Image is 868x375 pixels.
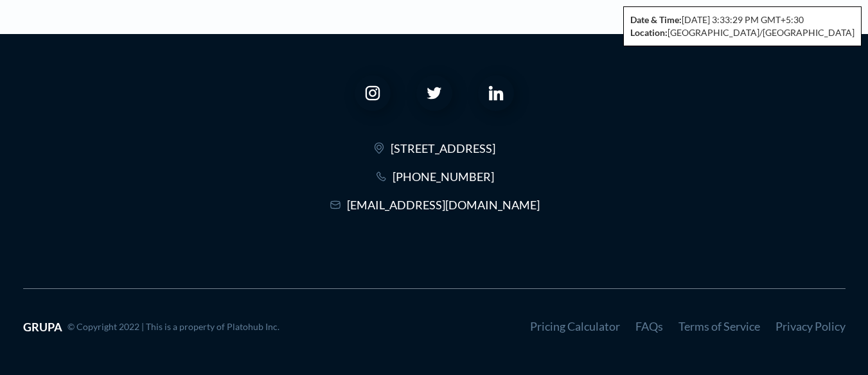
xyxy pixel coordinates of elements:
[347,198,540,211] a: [EMAIL_ADDRESS][DOMAIN_NAME]
[427,85,442,101] img: Grupa twitter
[775,319,846,333] a: Privacy Policy
[678,319,760,333] a: Terms of Service
[630,27,668,38] strong: Location:
[67,320,279,333] div: © Copyright 2022 | This is a property of Platohub Inc.
[365,85,380,101] img: Grupa instagram
[630,14,682,25] strong: Date & Time:
[530,319,620,333] a: Pricing Calculator
[623,6,862,46] div: [DATE] 3:33:29 PM GMT+5:30 [GEOGRAPHIC_DATA]/[GEOGRAPHIC_DATA]
[393,170,494,183] a: [PHONE_NUMBER]
[391,142,495,155] a: [STREET_ADDRESS]
[488,85,504,101] img: Grupa linkedin
[635,319,663,333] a: FAQs
[23,320,62,335] div: GRUPA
